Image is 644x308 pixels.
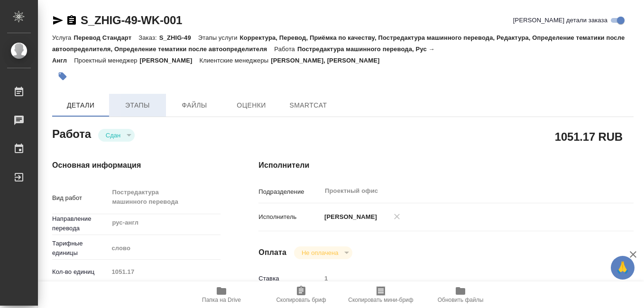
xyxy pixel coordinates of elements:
button: Сдан [103,131,123,139]
p: Услуга [52,34,74,41]
span: Обновить файлы [438,297,484,303]
p: [PERSON_NAME] [321,212,377,222]
p: [PERSON_NAME], [PERSON_NAME] [271,57,386,64]
button: Скопировать бриф [261,281,341,308]
span: 🙏 [615,258,631,278]
p: Тарифные единицы [52,239,108,258]
span: Скопировать бриф [276,297,326,303]
p: Направление перевода [52,214,108,233]
p: S_ZHIG-49 [159,34,198,41]
button: Добавить тэг [52,66,73,87]
span: Скопировать мини-бриф [348,297,413,303]
p: Проектный менеджер [74,57,139,64]
span: Детали [58,100,103,111]
p: Этапы услуги [198,34,240,41]
a: S_ZHIG-49-WK-001 [81,14,182,27]
button: Скопировать ссылку для ЯМессенджера [52,15,64,26]
button: Скопировать ссылку [66,15,77,26]
p: Клиентские менеджеры [200,57,271,64]
p: Вид работ [52,193,108,203]
span: Этапы [115,100,160,111]
span: Оценки [229,100,274,111]
div: Сдан [294,246,352,259]
input: Пустое поле [321,272,602,285]
span: SmartCat [285,100,331,111]
p: Кол-во единиц [52,267,108,277]
h4: Исполнители [258,160,634,171]
h2: Работа [52,125,91,142]
button: Не оплачена [299,249,341,257]
p: Ставка [258,274,321,283]
span: Файлы [172,100,217,111]
h4: Оплата [258,247,286,258]
span: Папка на Drive [202,297,241,303]
h2: 1051.17 RUB [555,128,623,145]
div: слово [108,240,221,256]
p: Перевод Стандарт [74,34,138,41]
p: Подразделение [258,187,321,197]
button: Обновить файлы [421,281,500,308]
p: [PERSON_NAME] [140,57,200,64]
div: Сдан [98,129,135,142]
p: Заказ: [138,34,159,41]
input: Пустое поле [108,265,221,279]
p: Работа [274,45,297,53]
button: Папка на Drive [182,281,261,308]
h4: Основная информация [52,160,221,171]
span: [PERSON_NAME] детали заказа [513,16,607,25]
button: 🙏 [611,256,635,280]
button: Скопировать мини-бриф [341,281,421,308]
p: Корректура, Перевод, Приёмка по качеству, Постредактура машинного перевода, Редактура, Определени... [52,34,625,53]
p: Исполнитель [258,212,321,222]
